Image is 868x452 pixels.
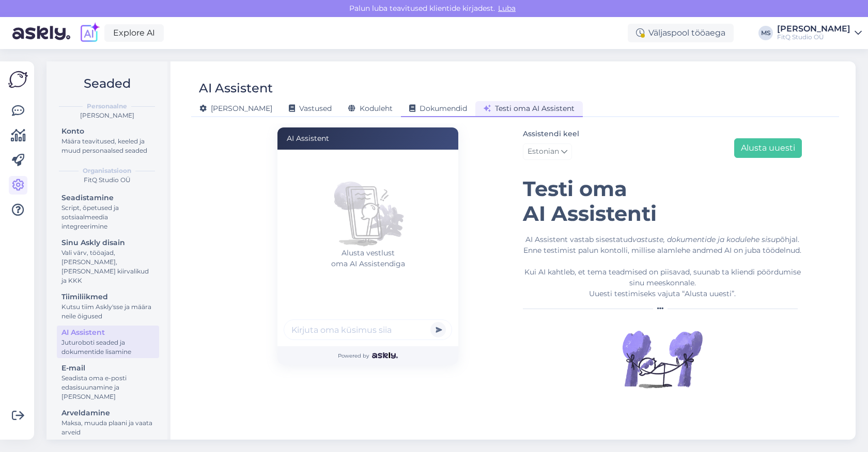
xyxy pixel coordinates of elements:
div: AI Assistent [61,327,154,338]
img: Illustration [621,318,704,400]
a: KontoMäära teavitused, keeled ja muud personaalsed seaded [57,124,159,157]
button: Alusta uuesti [734,138,802,158]
b: Personaalne [87,102,127,111]
img: No chats [327,165,409,248]
img: Askly Logo [8,70,28,89]
span: Estonian [528,146,559,157]
div: MS [758,26,773,40]
a: Explore AI [104,24,164,42]
h2: Seaded [55,74,159,93]
span: Luba [495,4,519,13]
span: Koduleht [348,104,393,113]
img: explore-ai [79,22,100,44]
a: Estonian [523,143,572,160]
a: TiimiliikmedKutsu tiim Askly'sse ja määra neile õigused [57,290,159,322]
div: FitQ Studio OÜ [777,33,850,41]
a: Sinu Askly disainVali värv, tööajad, [PERSON_NAME], [PERSON_NAME] kiirvalikud ja KKK [57,236,159,287]
span: Dokumendid [409,104,467,113]
div: Arveldamine [61,408,154,418]
span: Powered by [338,352,397,360]
div: Juturoboti seaded ja dokumentide lisamine [61,338,154,357]
div: Väljaspool tööaega [628,24,734,42]
h1: Testi oma AI Assistenti [523,176,802,226]
div: FitQ Studio OÜ [55,175,159,185]
i: vastuste, dokumentide ja kodulehe sisu [632,235,776,244]
div: Määra teavitused, keeled ja muud personaalsed seaded [61,137,154,155]
div: Tiimiliikmed [61,292,154,302]
div: Maksa, muuda plaani ja vaata arveid [61,418,154,437]
a: [PERSON_NAME]FitQ Studio OÜ [777,25,862,41]
a: E-mailSeadista oma e-posti edasisuunamine ja [PERSON_NAME] [57,361,159,403]
div: AI Assistent vastab sisestatud põhjal. Enne testimist palun kontolli, millise alamlehe andmed AI ... [523,234,802,299]
input: Kirjuta oma küsimus siia [284,319,452,340]
a: ArveldamineMaksa, muuda plaani ja vaata arveid [57,406,159,439]
div: Konto [61,126,154,137]
span: Testi oma AI Assistent [484,104,575,113]
a: AI AssistentJuturoboti seaded ja dokumentide lisamine [57,326,159,358]
span: Vastused [289,104,332,113]
div: Script, õpetused ja sotsiaalmeedia integreerimine [61,203,154,231]
div: [PERSON_NAME] [55,111,159,120]
img: Askly [372,352,397,359]
div: AI Assistent [277,127,458,150]
a: SeadistamineScript, õpetused ja sotsiaalmeedia integreerimine [57,191,159,233]
b: Organisatsioon [83,166,131,175]
div: AI Assistent [199,78,273,98]
div: Seadista oma e-posti edasisuunamine ja [PERSON_NAME] [61,374,154,401]
span: [PERSON_NAME] [199,104,272,113]
div: Seadistamine [61,192,154,203]
div: Kutsu tiim Askly'sse ja määra neile õigused [61,302,154,321]
label: Assistendi keel [523,128,579,139]
div: [PERSON_NAME] [777,25,850,33]
div: Sinu Askly disain [61,237,154,248]
p: Alusta vestlust oma AI Assistendiga [284,248,452,269]
div: Vali värv, tööajad, [PERSON_NAME], [PERSON_NAME] kiirvalikud ja KKK [61,248,154,285]
div: E-mail [61,363,154,374]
